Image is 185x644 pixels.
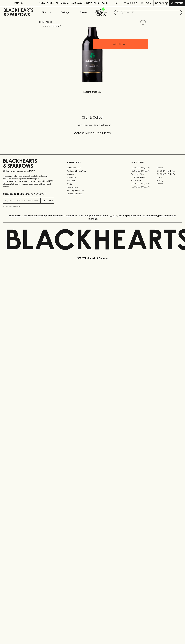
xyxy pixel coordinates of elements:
[3,192,54,195] p: Subscribe to The Blackhearts Newsletter
[121,10,180,15] input: Try "Pinot noir"
[131,179,156,182] a: Fitzroy North
[3,205,54,208] p: We will never spam you
[56,6,74,18] a: Tastings
[67,192,118,195] a: Terms & Conditions
[113,42,127,46] p: ADD TO CART
[39,21,45,23] a: HOME
[139,19,147,26] button: Add to wishlist
[131,173,156,176] a: Brunswick West
[67,173,118,176] a: Careers
[67,176,118,179] a: Contact Us
[67,182,118,186] a: FAQ's
[3,105,182,149] div: Call to action block
[67,161,118,164] p: OTHER AREAS
[67,166,118,169] a: Bottle Drop FAQ's
[74,6,93,18] a: Stores
[131,176,156,179] a: [PERSON_NAME]
[37,27,148,82] img: 41447.png
[47,21,53,23] a: SHOP
[42,11,47,14] p: Shop
[156,182,182,185] a: Prahran
[93,39,148,49] button: ADD TO CART
[67,189,118,192] a: Shipping Information
[67,179,118,182] a: Gift Cards
[127,2,137,5] p: Wishlist
[14,2,23,5] p: FIND US
[41,198,54,203] button: SUBSCRIBE
[44,25,61,28] button: Add to wishlist
[156,173,182,176] a: [GEOGRAPHIC_DATA]
[3,131,182,135] h5: Across Melbourne Metro
[42,199,53,202] p: SUBSCRIBE
[156,179,182,182] a: Geelong
[166,2,167,4] p: 0
[131,166,156,169] a: [GEOGRAPHIC_DATA]
[131,169,156,173] a: [GEOGRAPHIC_DATA]
[67,169,118,173] a: Business & Bulk Gifting
[3,123,182,127] h5: Uber Same-Day Delivery
[3,90,182,93] p: Loading products...
[171,2,183,5] p: Checkout
[131,185,156,188] a: [GEOGRAPHIC_DATA]
[145,2,151,5] p: Login
[67,186,118,189] a: Privacy Policy
[29,180,53,182] strong: Liquor License #32064953
[155,2,162,5] p: $0.00
[5,199,40,203] input: e.g. jane@blackheartsandsparrows.com.au
[80,11,87,14] p: Stores
[156,176,182,179] a: Fitzroy
[61,11,69,14] p: Tastings
[3,115,182,120] h5: Click & Collect
[131,182,156,185] a: [GEOGRAPHIC_DATA]
[3,175,54,188] p: It is against the law to sell or supply alcohol to, or to obtain alcohol on behalf of a person un...
[37,6,56,18] button: Shop
[131,161,182,164] p: OUR STORES
[156,166,182,169] a: Braddon
[156,169,182,173] a: [GEOGRAPHIC_DATA]
[3,170,54,173] p: Sibling owned and run since [DATE]
[5,214,180,220] p: Blackhearts & Sparrows acknowledges the traditional Custodians of land throughout [GEOGRAPHIC_DAT...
